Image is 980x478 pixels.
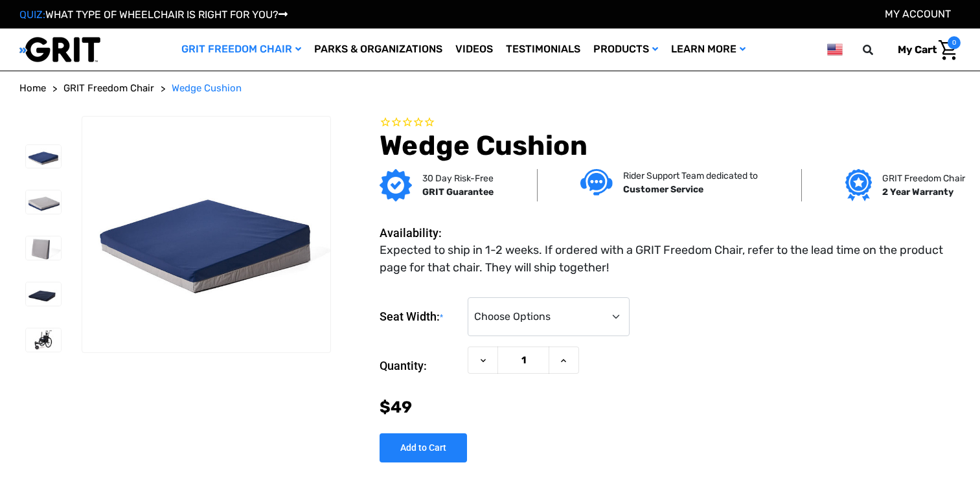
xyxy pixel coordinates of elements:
[888,36,961,63] a: Cart with 0 items
[63,81,154,96] a: GRIT Freedom Chair
[580,169,613,196] img: Customer service
[172,81,242,96] a: Wedge Cushion
[380,224,461,242] dt: Availability:
[380,242,954,277] dd: Expected to ship in 1-2 weeks. If ordered with a GRIT Freedom Chair, refer to the lead time on th...
[898,43,937,56] span: My Cart
[665,28,752,71] a: Learn More
[380,347,461,385] label: Quantity:
[623,184,703,195] strong: Customer Service
[882,172,965,185] p: GRIT Freedom Chair
[19,81,961,96] nav: Breadcrumb
[499,28,587,71] a: Testimonials
[380,116,961,130] span: Rated 0.0 out of 5 stars 0 reviews
[19,8,45,21] span: QUIZ:
[380,297,461,337] label: Seat Width:
[422,172,494,185] p: 30 Day Risk-Free
[869,36,888,63] input: Search
[19,36,100,63] img: GRIT All-Terrain Wheelchair and Mobility Equipment
[308,28,449,71] a: Parks & Organizations
[380,433,467,462] input: Add to Cart
[885,8,951,20] a: Account
[19,8,288,21] a: QUIZ:WHAT TYPE OF WHEELCHAIR IS RIGHT FOR YOU?
[845,169,872,201] img: Grit freedom
[422,187,494,198] strong: GRIT Guarantee
[827,41,843,58] img: us.png
[380,130,961,162] h1: Wedge Cushion
[587,28,665,71] a: Products
[26,145,61,168] img: GRIT Wedge Cushion: foam wheelchair cushion for positioning and comfort shown in 18/"20 width wit...
[623,169,758,183] p: Rider Support Team dedicated to
[63,82,154,94] span: GRIT Freedom Chair
[82,152,330,317] img: GRIT Wedge Cushion: foam wheelchair cushion for positioning and comfort shown in 18/"20 width wit...
[172,82,242,94] span: Wedge Cushion
[19,81,46,96] a: Home
[882,187,953,198] strong: 2 Year Warranty
[449,28,499,71] a: Videos
[939,40,957,60] img: Cart
[948,36,961,49] span: 0
[26,282,61,306] img: GRIT Wedge Cushion: foam wheelchair cushion for positioning and comfort shown in 16” width for cl...
[26,328,61,352] img: GRIT Wedge Cushion: foam wheelchair cushion for positioning and comfort pictured on seat of all-t...
[19,82,46,94] span: Home
[26,236,61,260] img: GRIT Wedge Cushion: foam wheelchair cushion pictured standing on end with wedge at bottom and nar...
[380,398,412,416] span: $49
[26,190,61,214] img: GRIT Wedge Cushion: foam wheelchair cushion for positioning and comfort shown in 18/"20 width wit...
[175,28,308,71] a: GRIT Freedom Chair
[380,169,412,201] img: GRIT Guarantee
